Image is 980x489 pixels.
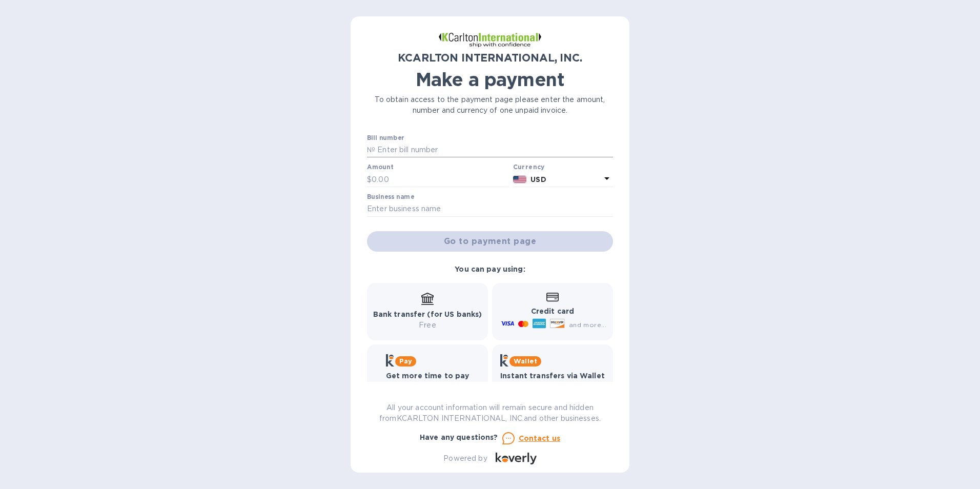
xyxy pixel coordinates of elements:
[530,175,546,184] b: USD
[373,320,482,331] p: Free
[531,307,574,315] b: Credit card
[398,51,582,64] b: KCARLTON INTERNATIONAL, INC.
[367,194,414,200] label: Business name
[367,145,375,155] p: №
[386,381,469,392] p: Up to 12 weeks
[514,357,537,365] b: Wallet
[420,433,498,441] b: Have any questions?
[373,310,482,318] b: Bank transfer (for US banks)
[367,135,404,141] label: Bill number
[367,201,613,217] input: Enter business name
[372,172,509,187] input: 0.00
[399,357,412,365] b: Pay
[375,142,613,158] input: Enter bill number
[367,402,613,424] p: All your account information will remain secure and hidden from KCARLTON INTERNATIONAL, INC. and ...
[500,381,605,392] p: Free
[367,165,393,171] label: Amount
[500,372,605,380] b: Instant transfers via Wallet
[386,372,469,380] b: Get more time to pay
[367,174,372,185] p: $
[367,94,613,116] p: To obtain access to the payment page please enter the amount, number and currency of one unpaid i...
[443,453,487,464] p: Powered by
[513,163,545,171] b: Currency
[569,321,606,329] span: and more...
[519,434,561,442] u: Contact us
[513,176,527,183] img: USD
[367,69,613,90] h1: Make a payment
[455,265,525,273] b: You can pay using:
